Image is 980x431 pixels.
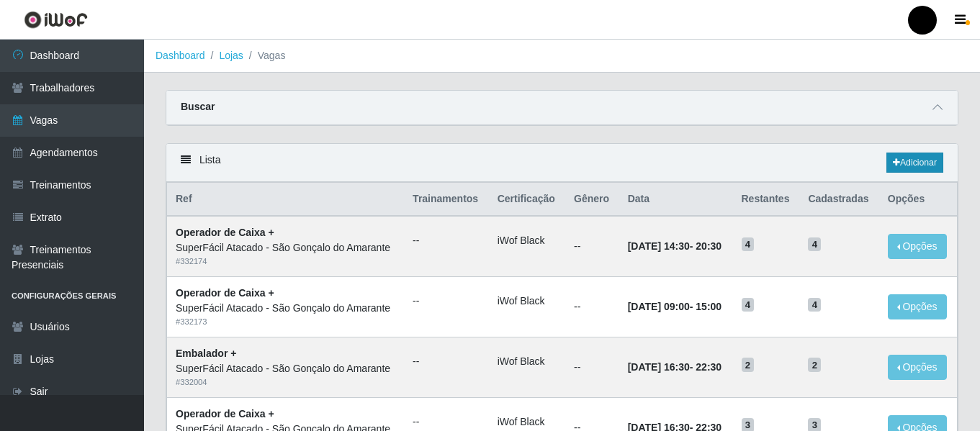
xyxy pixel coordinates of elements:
[628,301,690,312] time: [DATE] 09:00
[498,354,557,369] li: iWof Black
[176,301,395,316] div: SuperFácil Atacado - São Gonçalo do Amarante
[176,240,395,255] div: SuperFácil Atacado - São Gonçalo do Amarante
[498,233,557,248] li: iWof Black
[167,183,405,217] th: Ref
[628,240,721,252] strong: -
[628,361,690,373] time: [DATE] 16:30
[176,316,395,328] div: # 332173
[144,40,980,73] nav: breadcrumb
[808,237,821,252] span: 4
[742,237,755,252] span: 4
[879,183,958,217] th: Opções
[628,240,690,252] time: [DATE] 14:30
[808,358,821,372] span: 2
[219,50,243,61] a: Lojas
[413,294,480,309] ul: --
[156,50,205,61] a: Dashboard
[176,255,395,268] div: # 332174
[413,354,480,369] ul: --
[888,294,947,319] button: Opções
[176,408,274,419] strong: Operador de Caixa +
[696,361,721,373] time: 22:30
[243,48,286,63] li: Vagas
[404,183,489,217] th: Trainamentos
[176,287,274,299] strong: Operador de Caixa +
[176,376,395,389] div: # 332004
[176,348,236,359] strong: Embalador +
[413,414,480,430] ul: --
[888,355,947,380] button: Opções
[181,101,215,112] strong: Buscar
[498,294,557,309] li: iWof Black
[733,183,800,217] th: Restantes
[24,11,88,29] img: CoreUI Logo
[498,414,557,430] li: iWof Black
[565,183,619,217] th: Gênero
[489,183,565,217] th: Certificação
[696,240,721,252] time: 20:30
[888,234,947,259] button: Opções
[808,298,821,312] span: 4
[628,361,721,373] strong: -
[565,216,619,276] td: --
[565,277,619,337] td: --
[619,183,733,217] th: Data
[696,301,721,312] time: 15:00
[176,361,395,376] div: SuperFácil Atacado - São Gonçalo do Amarante
[166,144,958,182] div: Lista
[799,183,878,217] th: Cadastradas
[176,227,274,238] strong: Operador de Caixa +
[628,301,721,312] strong: -
[742,298,755,312] span: 4
[565,337,619,397] td: --
[886,153,943,173] a: Adicionar
[742,358,755,372] span: 2
[413,233,480,248] ul: --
